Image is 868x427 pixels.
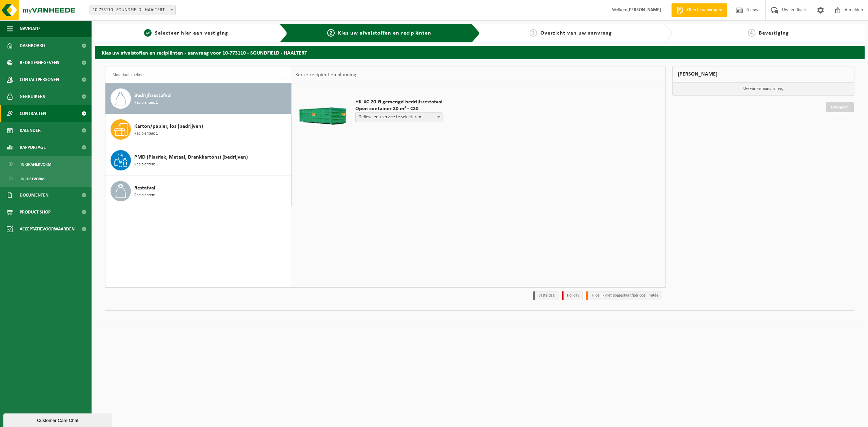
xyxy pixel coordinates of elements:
[20,20,41,37] span: Navigatie
[20,139,46,156] span: Rapportage
[627,7,661,13] strong: [PERSON_NAME]
[20,88,45,105] span: Gebruikers
[685,7,724,14] span: Offerte aanvragen
[748,29,755,37] span: 4
[134,161,158,168] span: Recipiënten: 1
[2,158,90,170] a: In grafiekvorm
[20,221,75,238] span: Acceptatievoorwaarden
[105,176,292,206] button: Restafval Recipiënten: 1
[355,99,442,105] span: HK-XC-20-G gemengd bedrijfsrestafval
[155,30,228,36] span: Selecteer hier een vestiging
[134,91,172,100] span: Bedrijfsrestafval
[20,122,41,139] span: Kalender
[562,291,583,300] li: Holiday
[20,204,51,221] span: Product Shop
[105,145,292,176] button: PMD (Plastiek, Metaal, Drankkartons) (bedrijven) Recipiënten: 1
[20,105,46,122] span: Contracten
[671,3,727,17] a: Offerte aanvragen
[134,100,158,106] span: Recipiënten: 1
[338,30,431,36] span: Kies uw afvalstoffen en recipiënten
[134,153,248,161] span: PMD (Plastiek, Metaal, Drankkartons) (bedrijven)
[134,130,158,137] span: Recipiënten: 1
[672,66,855,82] div: [PERSON_NAME]
[95,46,865,59] h2: Kies uw afvalstoffen en recipiënten - aanvraag voor 10-773110 - SOUNDFIELD - HAALTERT
[533,291,558,300] li: Vaste dag
[109,70,288,80] input: Materiaal zoeken
[2,172,90,185] a: In lijstvorm
[105,83,292,114] button: Bedrijfsrestafval Recipiënten: 1
[20,71,59,88] span: Contactpersonen
[759,30,789,36] span: Bevestiging
[3,412,113,427] iframe: chat widget
[826,102,854,112] a: Doorgaan
[20,54,59,71] span: Bedrijfsgegevens
[530,29,537,37] span: 3
[134,192,158,199] span: Recipiënten: 1
[20,37,45,54] span: Dashboard
[355,105,442,112] span: Open container 20 m³ - C20
[292,66,360,83] div: Keuze recipiënt en planning
[673,82,854,95] p: Uw winkelmand is leeg
[98,29,274,37] a: 1Selecteer hier een vestiging
[327,29,335,37] span: 2
[105,114,292,145] button: Karton/papier, los (bedrijven) Recipiënten: 1
[586,291,662,300] li: Tijdelijk niet toegestaan/période limitée
[134,122,203,130] span: Karton/papier, los (bedrijven)
[144,29,152,37] span: 1
[21,158,51,171] span: In grafiekvorm
[134,184,155,192] span: Restafval
[90,5,175,15] span: 10-773110 - SOUNDFIELD - HAALTERT
[356,113,442,122] span: Gelieve een service te selecteren
[21,172,44,185] span: In lijstvorm
[540,30,612,36] span: Overzicht van uw aanvraag
[20,187,48,204] span: Documenten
